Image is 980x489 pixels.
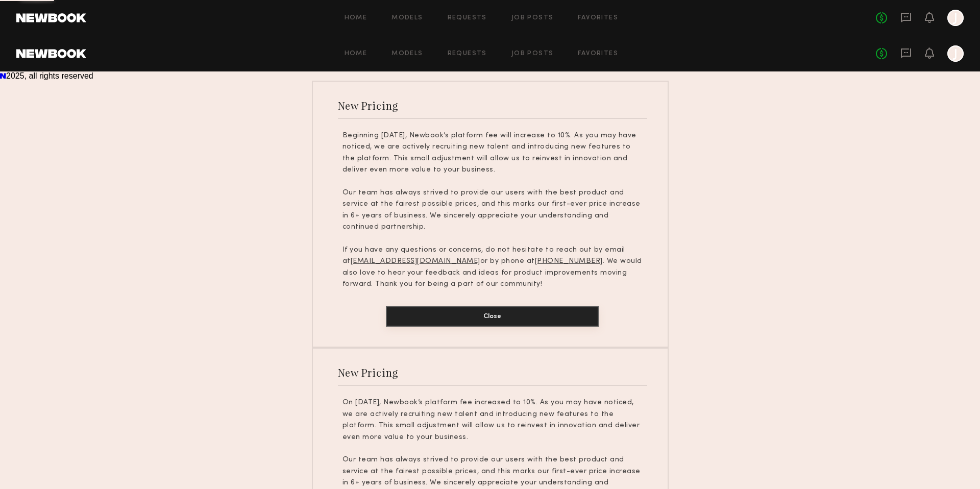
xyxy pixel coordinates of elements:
a: Requests [448,51,487,57]
a: J [947,10,964,26]
a: Home [345,15,367,21]
p: Beginning [DATE], Newbook’s platform fee will increase to 10%. As you may have noticed, we are ac... [342,130,643,176]
span: 2025, all rights reserved [6,71,93,80]
a: Models [391,15,423,21]
a: Home [345,51,367,57]
button: Close [386,306,599,327]
a: Job Posts [511,51,554,57]
p: Our team has always strived to provide our users with the best product and service at the fairest... [342,187,643,233]
p: If you have any questions or concerns, do not hesitate to reach out by email at or by phone at . ... [342,244,643,290]
div: New Pricing [338,365,399,379]
a: Favorites [578,15,618,21]
div: New Pricing [338,99,399,112]
u: [EMAIL_ADDRESS][DOMAIN_NAME] [351,258,480,264]
a: Job Posts [511,15,554,21]
u: [PHONE_NUMBER] [535,258,603,264]
a: Models [391,51,423,57]
a: Requests [448,15,487,21]
p: On [DATE], Newbook’s platform fee increased to 10%. As you may have noticed, we are actively recr... [342,397,643,443]
a: Favorites [578,51,618,57]
a: J [947,45,964,62]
